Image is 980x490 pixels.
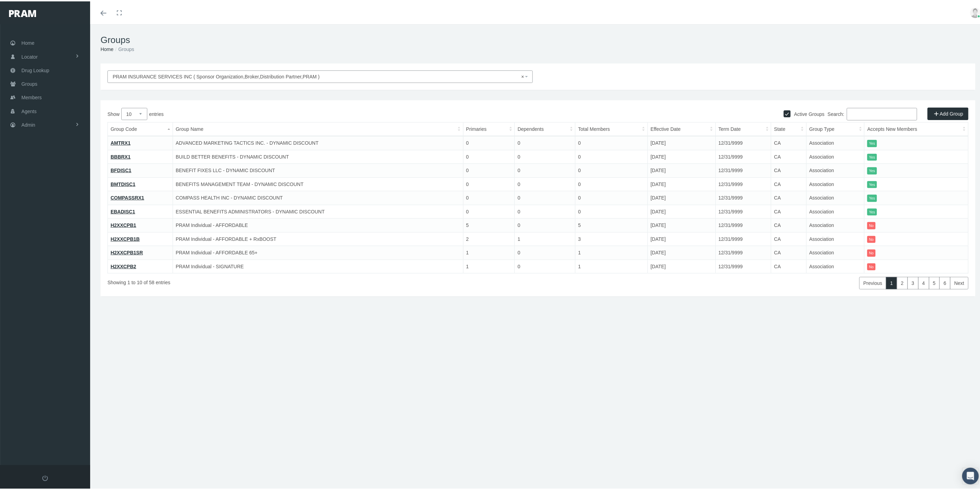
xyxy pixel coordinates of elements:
th: Dependents: activate to sort column ascending [515,121,575,135]
label: Active Groups [791,109,825,117]
td: 1 [575,245,648,259]
td: 1 [463,258,515,272]
td: 2 [463,231,515,245]
span: PRAM INSURANCE SERVICES INC ( Sponsor Organization,Broker,Distribution Partner,PRAM ) [107,69,533,82]
itemstyle: Yes [867,152,877,160]
td: BENEFITS MANAGEMENT TEAM - DYNAMIC DISCOUNT [173,176,463,190]
td: 0 [463,162,515,176]
itemstyle: No [867,262,875,269]
th: Total Members: activate to sort column ascending [575,121,648,135]
td: [DATE] [648,245,716,259]
td: 0 [515,203,575,217]
td: CA [771,217,806,231]
th: Term Date: activate to sort column ascending [716,121,771,135]
span: Drug Lookup [21,62,49,76]
td: [DATE] [648,258,716,272]
td: [DATE] [648,190,716,204]
td: 0 [515,162,575,176]
td: 0 [515,217,575,231]
td: 0 [463,203,515,217]
th: Accepts New Members: activate to sort column ascending [865,121,969,135]
td: 1 [463,245,515,259]
td: 12/31/9999 [716,245,771,259]
td: 12/31/9999 [716,135,771,149]
a: Add Group [928,106,969,119]
td: Association [806,245,865,259]
a: BMTDISC1 [111,180,136,186]
a: COMPASSRX1 [111,194,144,199]
a: Next [950,276,969,288]
td: [DATE] [648,217,716,231]
td: 0 [575,149,648,162]
td: [DATE] [648,135,716,149]
span: × [521,71,527,79]
itemstyle: No [867,235,875,242]
span: Locator [21,49,38,62]
th: Group Code: activate to sort column descending [108,121,173,135]
td: Association [806,149,865,162]
a: H2XXCPB1 [111,221,136,227]
span: Members [21,90,42,103]
th: Group Name: activate to sort column ascending [173,121,463,135]
th: Group Type: activate to sort column ascending [806,121,865,135]
td: PRAM Individual - AFFORDABLE [173,217,463,231]
a: H2XXCPB2 [111,262,136,268]
td: 12/31/9999 [716,176,771,190]
th: State: activate to sort column ascending [771,121,806,135]
a: 2 [897,276,908,288]
td: [DATE] [648,176,716,190]
td: 12/31/9999 [716,162,771,176]
td: BENEFIT FIXES LLC - DYNAMIC DISCOUNT [173,162,463,176]
td: Association [806,217,865,231]
span: Home [21,35,34,48]
td: CA [771,176,806,190]
td: CA [771,258,806,272]
td: ADVANCED MARKETING TACTICS INC. - DYNAMIC DISCOUNT [173,135,463,149]
div: Open Intercom Messenger [962,466,979,483]
a: Home [101,45,113,51]
a: BBBRX1 [111,153,131,158]
a: EBADISC1 [111,208,135,213]
td: ESSENTIAL BENEFITS ADMINISTRATORS - DYNAMIC DISCOUNT [173,203,463,217]
td: Association [806,162,865,176]
a: 5 [929,276,940,288]
td: PRAM Individual - AFFORDABLE 65+ [173,245,463,259]
td: Association [806,176,865,190]
select: Showentries [121,107,147,119]
td: 0 [515,245,575,259]
itemstyle: Yes [867,207,877,214]
td: 1 [575,258,648,272]
td: 0 [515,176,575,190]
td: 12/31/9999 [716,217,771,231]
td: 0 [463,135,515,149]
span: Groups [21,76,37,89]
td: Association [806,258,865,272]
td: Association [806,231,865,245]
td: [DATE] [648,162,716,176]
td: Association [806,135,865,149]
td: 0 [575,176,648,190]
itemstyle: No [867,221,875,228]
td: 0 [463,190,515,204]
td: 0 [575,162,648,176]
td: 12/31/9999 [716,258,771,272]
td: [DATE] [648,149,716,162]
a: H2XXCPB1B [111,235,140,240]
td: CA [771,203,806,217]
a: AMTRX1 [111,139,131,144]
a: H2XXCPB1SR [111,248,143,254]
td: 0 [463,176,515,190]
td: 0 [515,149,575,162]
td: 5 [463,217,515,231]
itemstyle: No [867,248,875,255]
label: Show entries [107,107,538,119]
td: 1 [515,231,575,245]
a: 3 [908,276,919,288]
td: 12/31/9999 [716,190,771,204]
td: 5 [575,217,648,231]
td: Association [806,203,865,217]
th: Effective Date: activate to sort column ascending [648,121,716,135]
itemstyle: Yes [867,193,877,201]
h1: Groups [101,33,975,44]
itemstyle: Yes [867,166,877,173]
